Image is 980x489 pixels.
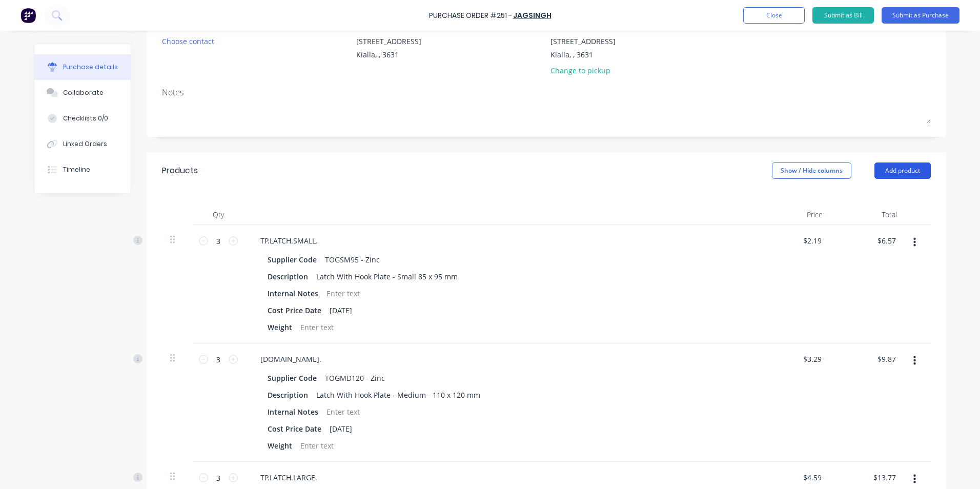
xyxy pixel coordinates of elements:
[63,114,108,123] div: Checklists 0/0
[513,10,552,21] a: Jagsingh
[321,371,389,385] div: TOGMD120 - Zinc
[63,63,118,72] div: Purchase details
[356,49,421,60] div: Kialla, , 3631
[34,131,131,157] button: Linked Orders
[263,438,296,453] div: Weight
[743,7,805,24] button: Close
[312,388,484,402] div: Latch With Hook Plate - Medium - 110 x 120 mm
[325,421,356,436] div: [DATE]
[325,303,356,318] div: [DATE]
[193,205,244,225] div: Qty
[882,7,959,24] button: Submit as Purchase
[63,88,104,97] div: Collaborate
[550,65,616,76] div: Change to pickup
[63,139,107,149] div: Linked Orders
[356,36,421,47] div: [STREET_ADDRESS]
[252,470,325,485] div: TP.LATCH.LARGE.
[21,8,36,23] img: Factory
[812,7,874,24] button: Submit as Bill
[874,162,931,179] button: Add product
[550,36,616,47] div: [STREET_ADDRESS]
[312,269,462,284] div: Latch With Hook Plate - Small 85 x 95 mm
[550,49,616,60] div: Kialla, , 3631
[263,320,296,335] div: Weight
[34,157,131,182] button: Timeline
[429,10,512,21] div: Purchase Order #251 -
[772,162,851,179] button: Show / Hide columns
[162,165,198,177] div: Products
[263,421,325,436] div: Cost Price Date
[34,54,131,80] button: Purchase details
[831,205,905,225] div: Total
[263,404,322,419] div: Internal Notes
[263,388,312,402] div: Description
[757,205,831,225] div: Price
[252,352,330,366] div: [DOMAIN_NAME].
[34,80,131,106] button: Collaborate
[252,233,326,248] div: TP.LATCH.SMALL.
[263,269,312,284] div: Description
[34,106,131,131] button: Checklists 0/0
[263,303,325,318] div: Cost Price Date
[321,252,384,267] div: TOGSM95 - Zinc
[162,36,214,47] div: Choose contact
[263,371,321,385] div: Supplier Code
[162,86,931,98] div: Notes
[263,252,321,267] div: Supplier Code
[263,286,322,301] div: Internal Notes
[63,165,90,174] div: Timeline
